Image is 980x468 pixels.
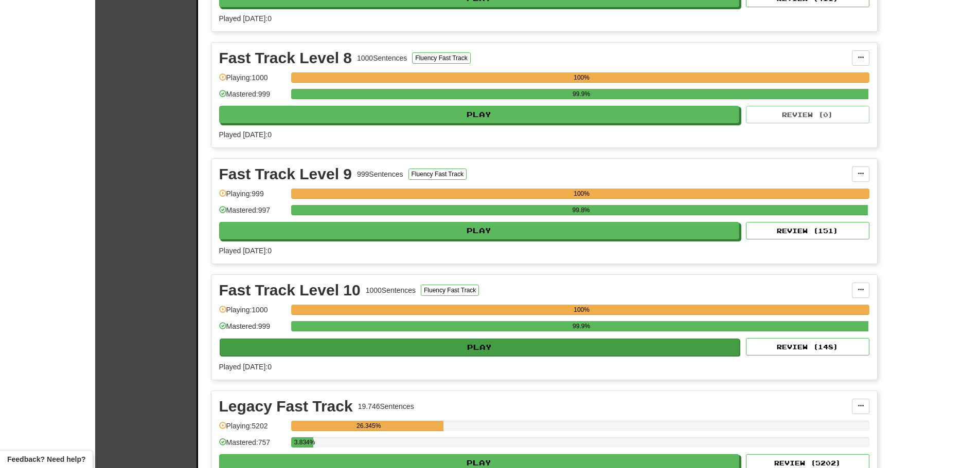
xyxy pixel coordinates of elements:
[294,321,869,331] div: 99.9%
[357,169,403,179] div: 999 Sentences
[357,53,407,63] div: 1000 Sentences
[746,222,869,239] button: Review (151)
[294,189,869,199] div: 100%
[294,305,869,315] div: 100%
[746,338,869,355] button: Review (148)
[219,189,286,205] div: Playing: 999
[219,166,352,182] div: Fast Track Level 9
[219,321,286,338] div: Mastered: 999
[219,14,272,23] span: Played [DATE]: 0
[219,72,286,89] div: Playing: 1000
[219,50,352,66] div: Fast Track Level 8
[219,222,740,239] button: Play
[219,421,286,438] div: Playing: 5202
[220,339,740,356] button: Play
[219,89,286,106] div: Mastered: 999
[408,169,467,180] button: Fluency Fast Track
[746,106,869,123] button: Review (0)
[421,285,479,296] button: Fluency Fast Track
[358,401,414,411] div: 19.746 Sentences
[219,247,272,255] span: Played [DATE]: 0
[219,205,286,222] div: Mastered: 997
[219,363,272,371] span: Played [DATE]: 0
[294,437,313,447] div: 3.834%
[294,421,443,431] div: 26.345%
[7,454,85,464] span: Open feedback widget
[219,106,740,123] button: Play
[294,89,869,99] div: 99.9%
[294,72,869,83] div: 100%
[219,437,286,454] div: Mastered: 757
[294,205,868,215] div: 99.8%
[412,52,470,64] button: Fluency Fast Track
[366,285,416,295] div: 1000 Sentences
[219,305,286,322] div: Playing: 1000
[219,283,361,298] div: Fast Track Level 10
[219,130,272,139] span: Played [DATE]: 0
[219,399,353,414] div: Legacy Fast Track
